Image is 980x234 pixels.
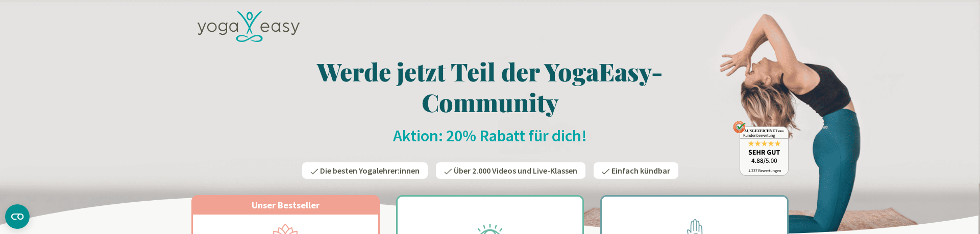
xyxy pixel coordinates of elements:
[454,165,577,176] span: Über 2.000 Videos und Live-Klassen
[733,121,789,176] img: ausgezeichnet_badge.png
[611,165,670,176] span: Einfach kündbar
[5,204,30,229] button: CMP-Widget öffnen
[252,199,320,211] span: Unser Bestseller
[320,165,420,176] span: Die besten Yogalehrer:innen
[191,125,789,146] h2: Aktion: 20% Rabatt für dich!
[191,56,789,117] h1: Werde jetzt Teil der YogaEasy-Community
